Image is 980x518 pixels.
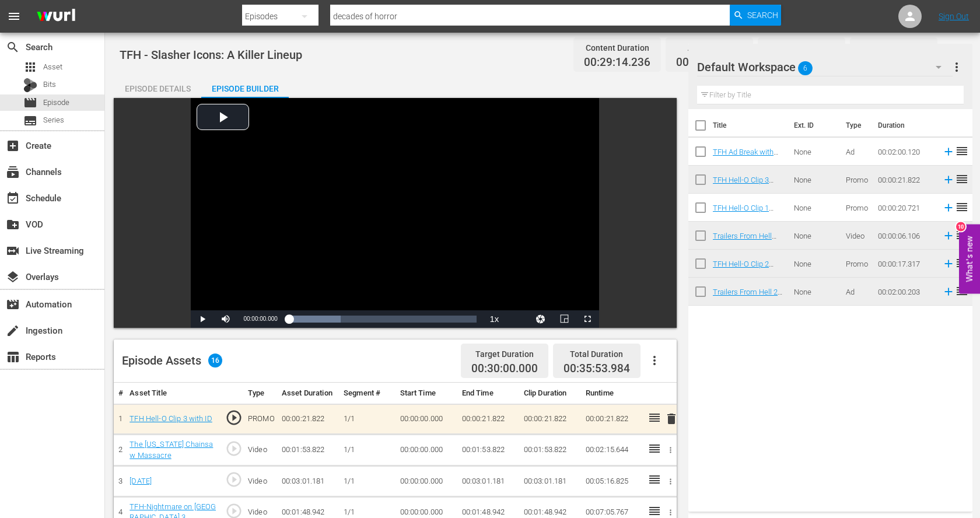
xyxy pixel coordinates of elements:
th: Title [713,109,787,142]
td: 1/1 [339,404,395,435]
div: 10 [956,222,965,232]
td: 00:00:17.317 [873,250,937,278]
td: 1 [114,404,125,435]
span: Series [23,114,37,128]
td: 00:01:53.822 [277,435,339,466]
a: [DATE] [129,477,152,485]
td: Video [243,435,277,466]
span: delete [664,412,678,426]
a: TFH Hell-O Clip 3 with ID [713,176,773,193]
span: play_circle_outline [225,409,243,426]
th: Type [839,109,871,142]
td: 00:02:15.644 [581,435,643,466]
button: delete [664,411,678,428]
div: Default Workspace [697,51,953,83]
span: Channels [6,165,20,179]
span: 00:06:00.609 [676,56,743,69]
div: Target Duration [471,346,538,362]
span: reorder [955,284,969,298]
button: Picture-in-Picture [552,310,576,328]
td: 1/1 [339,466,395,497]
span: Automation [6,297,20,311]
span: reorder [955,228,969,242]
span: Episode [23,96,37,110]
a: TFH Hell-O Clip 1 with ID [713,204,773,221]
a: TFH Hell-O Clip 3 with ID [129,414,212,423]
span: Search [747,5,778,26]
span: play_circle_outline [225,471,243,488]
span: 16 [208,353,222,367]
button: Fullscreen [576,310,599,328]
span: play_circle_outline [225,440,243,457]
svg: Add to Episode [942,285,955,298]
div: Bits [23,78,37,92]
span: 00:35:53.984 [563,362,630,375]
button: Search [730,5,781,26]
td: Promo [841,250,873,278]
span: Reports [6,350,20,364]
svg: Add to Episode [942,229,955,242]
span: VOD [6,218,20,232]
th: Start Time [395,383,457,404]
td: 00:00:00.000 [395,466,457,497]
button: Playback Rate [482,310,506,328]
td: 00:00:20.721 [873,194,937,222]
button: Mute [214,310,237,328]
a: TFH Ad Break with Countdown Timer [713,148,778,165]
td: None [789,166,841,194]
img: ans4CAIJ8jUAAAAAAAAAAAAAAAAAAAAAAAAgQb4GAAAAAAAAAAAAAAAAAAAAAAAAJMjXAAAAAAAAAAAAAAAAAAAAAAAAgAT5G... [28,3,84,30]
button: Episode Details [114,75,201,98]
div: Episode Details [114,75,201,103]
td: 00:00:21.822 [457,404,519,435]
td: Promo [841,166,873,194]
span: more_vert [950,60,964,74]
span: Schedule [6,191,20,205]
div: Content Duration [584,40,650,56]
td: None [789,138,841,166]
th: Asset Duration [277,383,339,404]
svg: Add to Episode [942,257,955,270]
span: Create [6,139,20,153]
a: Trailers From Hell Network ID [713,232,776,249]
td: 00:02:00.120 [873,138,937,166]
span: Bits [43,79,56,90]
td: 00:03:01.181 [277,466,339,497]
span: Ingestion [6,324,20,338]
a: Sign Out [939,12,969,21]
td: 2 [114,435,125,466]
th: Segment # [339,383,395,404]
button: more_vert [950,53,964,81]
td: 00:02:00.203 [873,278,937,306]
div: Total Duration [563,346,630,362]
span: reorder [955,144,969,158]
span: 6 [798,56,813,80]
span: reorder [955,256,969,270]
th: # [114,383,125,404]
a: TFH Hell-O Clip 2 with ID [713,260,773,277]
th: Type [243,383,277,404]
td: 00:00:21.822 [581,404,643,435]
td: 00:05:16.825 [581,466,643,497]
div: Total Duration [860,40,927,56]
span: Asset [23,60,37,74]
td: 00:00:21.822 [277,404,339,435]
td: 00:00:00.000 [395,404,457,435]
div: Episode Assets [122,353,222,367]
svg: Add to Episode [942,173,955,186]
div: Episode Builder [201,75,289,103]
td: None [789,250,841,278]
th: End Time [457,383,519,404]
div: Progress Bar [289,316,477,323]
svg: Add to Episode [942,145,955,158]
td: Video [243,466,277,497]
span: Overlays [6,270,20,284]
button: Episode Builder [201,75,289,98]
td: Video [841,222,873,250]
td: 00:03:01.181 [519,466,581,497]
span: 00:00:00.000 [243,316,277,322]
div: Video Player [191,98,599,328]
span: 00:29:14.236 [584,56,650,69]
td: Promo [841,194,873,222]
span: menu [7,9,21,23]
td: 00:00:21.822 [873,166,937,194]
